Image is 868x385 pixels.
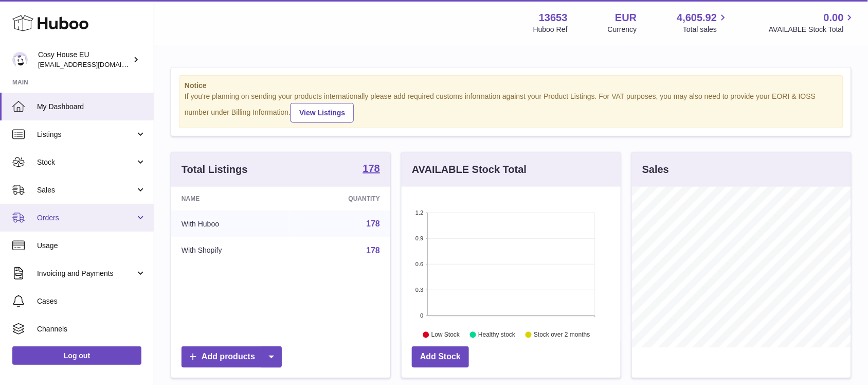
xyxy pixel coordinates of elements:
span: Total sales [683,25,729,34]
a: 4,605.92 Total sales [677,11,729,34]
span: [EMAIL_ADDRESS][DOMAIN_NAME] [38,60,151,68]
span: Cases [37,296,146,306]
span: Listings [37,130,135,139]
span: My Dashboard [37,102,146,112]
text: 0 [420,312,423,319]
text: Stock over 2 months [534,331,590,338]
td: With Shopify [171,237,290,264]
span: Stock [37,157,135,167]
text: Healthy stock [478,331,516,338]
strong: Notice [185,81,838,91]
td: With Huboo [171,211,290,237]
a: 0.00 AVAILABLE Stock Total [769,11,856,34]
span: Channels [37,324,146,334]
span: Orders [37,213,135,223]
text: 0.6 [415,261,423,267]
text: 0.9 [415,235,423,241]
a: 178 [366,246,380,255]
th: Name [171,187,290,211]
span: Usage [37,241,146,251]
a: View Listings [291,103,354,122]
strong: 178 [363,163,380,173]
span: AVAILABLE Stock Total [769,25,856,34]
span: Invoicing and Payments [37,269,135,278]
img: supplychain@cosyhouse.de [12,52,28,67]
a: 178 [363,163,380,176]
text: 1.2 [415,209,423,216]
span: Sales [37,185,135,195]
a: 178 [366,219,380,228]
text: Low Stock [431,331,460,338]
strong: 13653 [539,11,568,25]
div: If you're planning on sending your products internationally please add required customs informati... [185,92,838,122]
th: Quantity [290,187,390,211]
strong: EUR [615,11,637,25]
text: 0.3 [415,287,423,293]
a: Add Stock [412,346,469,367]
div: Currency [608,25,637,34]
h3: Sales [642,163,669,177]
a: Add products [182,346,282,367]
h3: Total Listings [182,163,248,177]
span: 0.00 [824,11,844,25]
span: 4,605.92 [677,11,717,25]
div: Huboo Ref [533,25,568,34]
a: Log out [12,346,141,365]
h3: AVAILABLE Stock Total [412,163,527,177]
div: Cosy House EU [38,50,131,69]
